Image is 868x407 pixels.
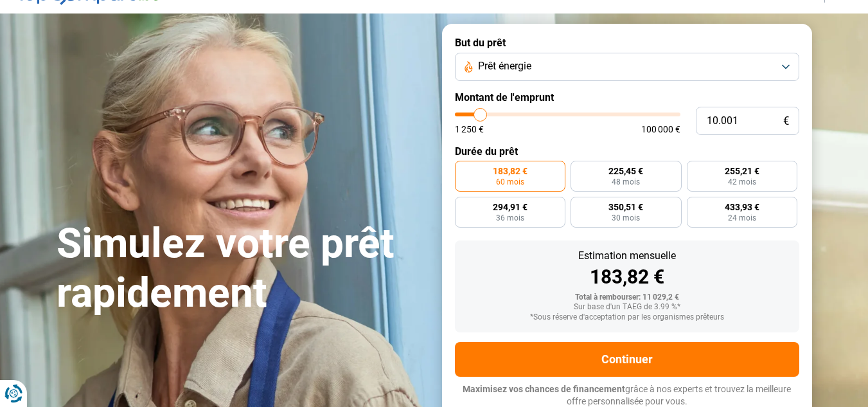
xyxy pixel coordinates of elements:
[496,178,524,186] span: 60 mois
[612,214,640,222] span: 30 mois
[728,178,756,186] span: 42 mois
[455,37,799,49] label: But du prêt
[465,303,789,312] div: Sur base d'un TAEG de 3.99 %*
[783,116,789,127] span: €
[465,293,789,302] div: Total à rembourser: 11 029,2 €
[455,342,799,377] button: Continuer
[455,53,799,81] button: Prêt énergie
[493,203,527,212] span: 294,91 €
[641,125,680,134] span: 100 000 €
[608,167,643,176] span: 225,45 €
[465,267,789,287] div: 183,82 €
[725,167,759,176] span: 255,21 €
[612,178,640,186] span: 48 mois
[725,203,759,212] span: 433,93 €
[728,214,756,222] span: 24 mois
[455,125,484,134] span: 1 250 €
[496,214,524,222] span: 36 mois
[493,167,527,176] span: 183,82 €
[608,203,643,212] span: 350,51 €
[455,145,799,158] label: Durée du prêt
[465,251,789,261] div: Estimation mensuelle
[465,313,789,322] div: *Sous réserve d'acceptation par les organismes prêteurs
[57,219,427,318] h1: Simulez votre prêt rapidement
[463,384,625,394] span: Maximisez vos chances de financement
[455,91,799,104] label: Montant de l'emprunt
[478,59,531,73] span: Prêt énergie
